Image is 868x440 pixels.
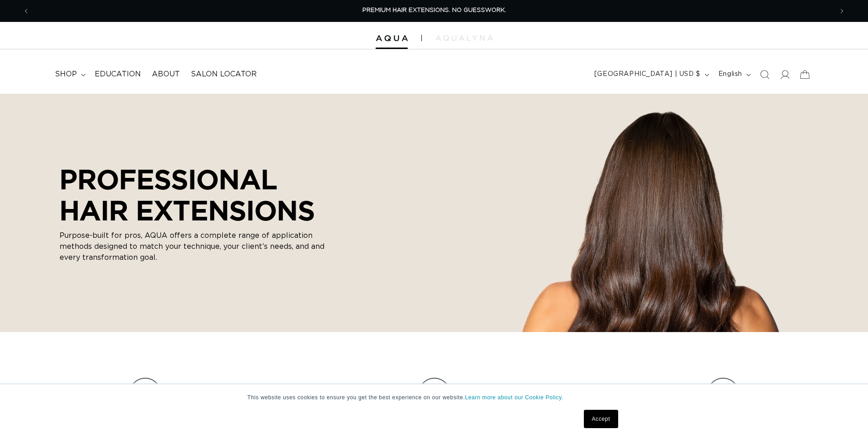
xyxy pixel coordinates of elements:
[589,66,713,83] button: [GEOGRAPHIC_DATA] | USD $
[718,70,742,79] span: English
[191,70,257,79] span: Salon Locator
[465,394,563,401] a: Learn more about our Cookie Policy.
[713,66,755,83] button: English
[755,64,775,85] summary: Search
[594,70,701,79] span: [GEOGRAPHIC_DATA] | USD $
[152,70,180,79] span: About
[55,70,77,79] span: shop
[362,7,506,13] span: PREMIUM HAIR EXTENSIONS. NO GUESSWORK.
[95,70,141,79] span: Education
[89,64,146,85] a: Education
[418,378,450,410] img: Icon_8.png
[49,64,89,85] summary: shop
[16,2,36,20] button: Previous announcement
[129,378,161,410] img: Icon_7.png
[584,410,618,428] a: Accept
[376,35,408,42] img: Aqua Hair Extensions
[248,393,621,402] p: This website uses cookies to ensure you get the best experience on our website.
[436,35,493,41] img: aqualyna.com
[59,230,325,263] p: Purpose-built for pros, AQUA offers a complete range of application methods designed to match you...
[707,378,739,410] img: Icon_9.png
[146,64,185,85] a: About
[185,64,262,85] a: Salon Locator
[832,2,852,20] button: Next announcement
[59,163,325,225] p: PROFESSIONAL HAIR EXTENSIONS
